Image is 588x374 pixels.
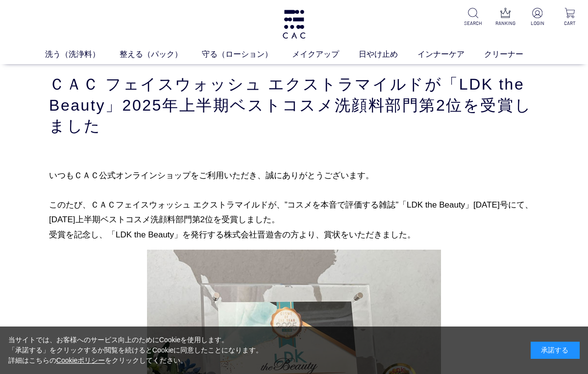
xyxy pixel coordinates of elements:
p: CART [560,20,580,27]
p: RANKING [495,20,515,27]
a: 守る（ローション） [202,48,292,60]
div: 当サイトでは、お客様へのサービス向上のためにCookieを使用します。 「承諾する」をクリックするか閲覧を続けるとCookieに同意したことになります。 詳細はこちらの をクリックしてください。 [8,335,263,366]
a: インナーケア [417,48,484,60]
p: いつもＣＡＣ公式オンラインショップをご利用いただき、誠にありがとうございます。 このたび、ＣＡＣフェイスウォッシュ エクストラマイルドが、”コスメを本音で評価する雑誌”「LDK the Beau... [49,168,539,243]
a: 整える（パック） [120,48,202,60]
a: 日やけ止め [359,48,417,60]
p: SEARCH [463,20,483,27]
a: メイクアップ [292,48,359,60]
div: 承諾する [531,342,580,359]
a: LOGIN [527,8,548,27]
a: SEARCH [463,8,483,27]
a: 洗う（洗浄料） [45,48,120,60]
a: CART [560,8,580,27]
a: Cookieポリシー [56,356,105,364]
h1: ＣＡＣ フェイスウォッシュ エクストラマイルドが「LDK the Beauty」2025年上半期ベストコスメ洗顔料部門第2位を受賞しました [49,74,539,137]
p: LOGIN [527,20,548,27]
a: RANKING [495,8,515,27]
img: logo [281,10,307,39]
a: クリーナー [484,48,543,60]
